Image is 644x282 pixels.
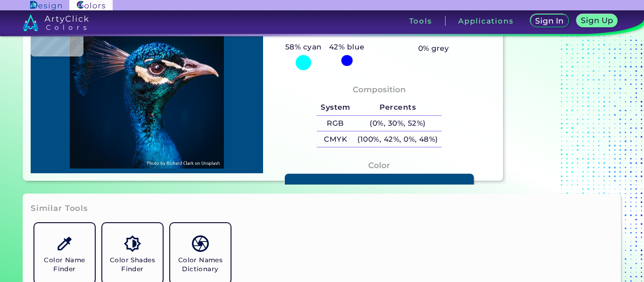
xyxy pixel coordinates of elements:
[192,235,208,252] img: icon_color_names_dictionary.svg
[281,41,325,53] h5: 58% cyan
[124,235,140,252] img: icon_color_shades.svg
[174,256,227,274] h5: Color Names Dictionary
[56,235,73,252] img: icon_color_name_finder.svg
[317,116,354,131] h5: RGB
[354,116,442,131] h5: (0%, 30%, 52%)
[106,256,159,274] h5: Color Shades Finder
[23,14,89,31] img: logo_artyclick_colors_white.svg
[31,203,88,214] h3: Similar Tools
[458,17,513,24] h3: Applications
[30,1,62,10] img: ArtyClick Design logo
[537,17,562,24] h5: Sign In
[35,8,258,169] img: img_pavlin.jpg
[368,159,390,172] h4: Color
[353,83,406,97] h4: Composition
[409,17,432,24] h3: Tools
[317,100,354,115] h5: System
[317,131,354,147] h5: CMYK
[325,41,368,53] h5: 42% blue
[354,131,442,147] h5: (100%, 42%, 0%, 48%)
[578,15,616,27] a: Sign Up
[354,100,442,115] h5: Percents
[582,17,611,24] h5: Sign Up
[38,256,91,274] h5: Color Name Finder
[532,15,567,27] a: Sign In
[418,42,449,55] h5: 0% grey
